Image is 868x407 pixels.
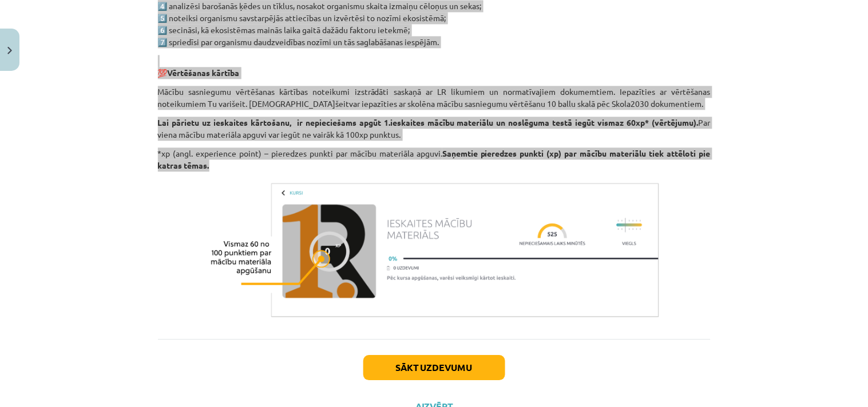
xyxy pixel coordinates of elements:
p: Mācību sasniegumu vērtēšanas kārtības noteikumi izstrādāti saskaņā ar LR likumiem un normatīvajie... [158,86,711,110]
a: šeit [232,98,246,109]
p: 💯 [158,55,711,79]
p: Par viena mācību materiāla apguvi var iegūt ne vairāk kā 100xp punktus. [158,117,711,141]
p: *xp (angl. experience point) – pieredzes punkti par mācību materiāla apguvi. [158,147,711,171]
button: Sākt uzdevumu [363,355,505,380]
a: šeit [336,98,350,109]
strong: Lai pārietu uz ieskaites kārtošanu, ir nepieciešams apgūt 1.ieskaites mācību materiālu un noslēgu... [158,117,699,127]
img: icon-close-lesson-0947bae3869378f0d4975bcd49f059093ad1ed9edebbc8119c70593378902aed.svg [7,47,12,54]
strong: Vērtēšanas kārtība [168,67,240,78]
